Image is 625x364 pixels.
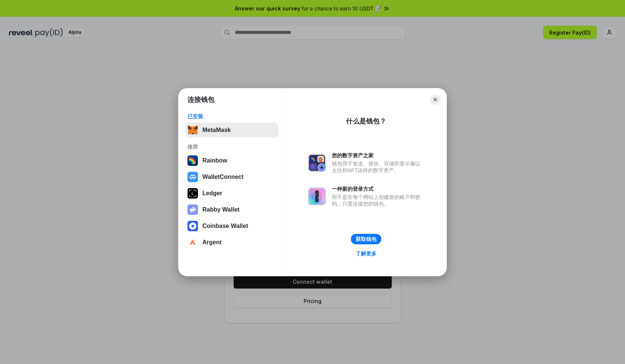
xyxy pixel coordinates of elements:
[185,219,279,233] button: Coinbase Wallet
[332,186,424,192] div: 一种新的登录方式
[187,237,198,248] img: svg+xml,%3Csvg%20width%3D%2228%22%20height%3D%2228%22%20viewBox%3D%220%200%2028%2028%22%20fill%3D...
[202,223,248,229] div: Coinbase Wallet
[430,94,440,105] button: Close
[187,113,276,120] div: 已安装
[187,144,276,150] div: 推荐
[202,206,240,213] div: Rabby Wallet
[351,249,381,258] a: 了解更多
[187,204,198,215] img: svg+xml,%3Csvg%20xmlns%3D%22http%3A%2F%2Fwww.w3.org%2F2000%2Fsvg%22%20fill%3D%22none%22%20viewBox...
[332,152,424,159] div: 您的数字资产之家
[185,123,279,138] button: MetaMask
[185,235,279,250] button: Argent
[202,127,231,133] div: MetaMask
[332,194,424,207] div: 而不是在每个网站上创建新的账户和密码，只需连接您的钱包。
[185,186,279,201] button: Ledger
[356,236,376,242] div: 获取钱包
[351,234,381,244] button: 获取钱包
[202,239,222,246] div: Argent
[308,187,326,205] img: svg+xml,%3Csvg%20xmlns%3D%22http%3A%2F%2Fwww.w3.org%2F2000%2Fsvg%22%20fill%3D%22none%22%20viewBox...
[346,117,386,126] div: 什么是钱包？
[185,170,279,184] button: WalletConnect
[356,250,376,257] div: 了解更多
[202,174,244,180] div: WalletConnect
[187,125,198,135] img: svg+xml,%3Csvg%20fill%3D%22none%22%20height%3D%2233%22%20viewBox%3D%220%200%2035%2033%22%20width%...
[308,154,326,172] img: svg+xml,%3Csvg%20xmlns%3D%22http%3A%2F%2Fwww.w3.org%2F2000%2Fsvg%22%20fill%3D%22none%22%20viewBox...
[202,190,222,197] div: Ledger
[187,221,198,231] img: svg+xml,%3Csvg%20width%3D%2228%22%20height%3D%2228%22%20viewBox%3D%220%200%2028%2028%22%20fill%3D...
[187,188,198,199] img: svg+xml,%3Csvg%20xmlns%3D%22http%3A%2F%2Fwww.w3.org%2F2000%2Fsvg%22%20width%3D%2228%22%20height%3...
[187,95,214,104] h1: 连接钱包
[332,160,424,174] div: 钱包用于发送、接收、存储和显示像以太坊和NFT这样的数字资产。
[187,172,198,182] img: svg+xml,%3Csvg%20width%3D%2228%22%20height%3D%2228%22%20viewBox%3D%220%200%2028%2028%22%20fill%3D...
[185,153,279,168] button: Rainbow
[187,155,198,166] img: svg+xml,%3Csvg%20width%3D%22120%22%20height%3D%22120%22%20viewBox%3D%220%200%20120%20120%22%20fil...
[185,202,279,217] button: Rabby Wallet
[202,157,227,164] div: Rainbow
